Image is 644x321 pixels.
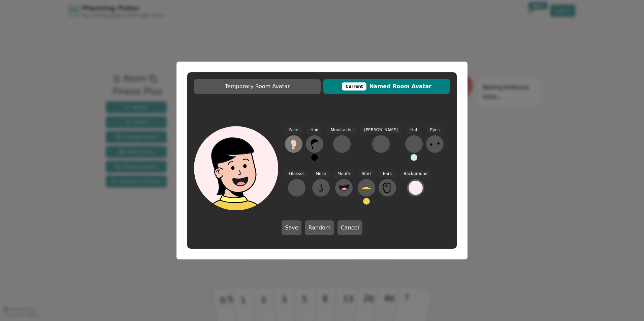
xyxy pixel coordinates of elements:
[360,126,402,134] span: [PERSON_NAME]
[197,82,317,91] span: Temporary Room Avatar
[285,170,309,178] span: Glasses
[282,220,301,235] button: Save
[307,126,323,134] span: Hair
[337,220,362,235] button: Cancel
[342,82,367,91] div: This avatar will be displayed in dedicated rooms
[285,126,302,134] span: Face
[323,79,450,94] button: CurrentNamed Room Avatar
[327,126,357,134] span: Moustache
[312,170,330,178] span: Nose
[399,170,432,178] span: Background
[379,170,396,178] span: Ears
[358,170,375,178] span: Shirt
[327,82,447,91] span: Named Room Avatar
[305,220,334,235] button: Random
[333,170,354,178] span: Mouth
[194,79,321,94] button: Temporary Room Avatar
[406,126,421,134] span: Hat
[426,126,444,134] span: Eyes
